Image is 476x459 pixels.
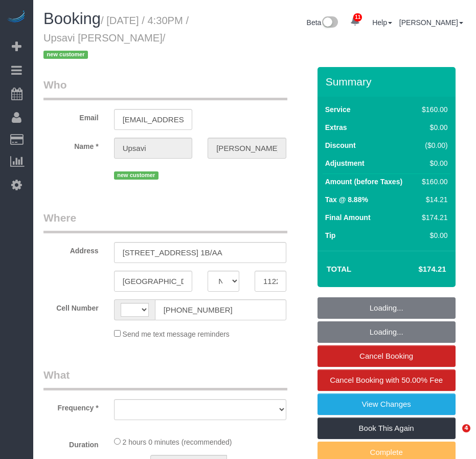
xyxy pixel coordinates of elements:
[327,265,352,273] strong: Total
[36,299,106,313] label: Cell Number
[114,109,193,130] input: Email
[123,330,230,338] span: Send me text message reminders
[418,177,447,187] div: $160.00
[345,10,365,33] a: 11
[208,138,286,159] input: Last Name
[321,16,338,30] img: New interface
[441,424,466,449] iframe: Intercom live chat
[43,10,101,28] span: Booking
[325,194,368,205] label: Tax @ 8.88%
[325,104,351,115] label: Service
[43,15,189,61] small: / [DATE] / 4:30PM / Upsavi [PERSON_NAME]
[326,76,450,88] h3: Summary
[114,271,193,292] input: City
[418,212,447,223] div: $174.21
[462,424,470,432] span: 4
[307,18,338,27] a: Beta
[114,171,158,180] span: new customer
[318,345,456,367] a: Cancel Booking
[114,138,193,159] input: First Name
[155,299,286,320] input: Cell Number
[325,122,347,133] label: Extras
[36,436,106,450] label: Duration
[43,77,287,100] legend: Who
[388,265,446,274] h4: $174.21
[325,140,356,150] label: Discount
[43,367,287,390] legend: What
[36,399,106,413] label: Frequency *
[318,369,456,391] a: Cancel Booking with 50.00% Fee
[255,271,286,292] input: Zip Code
[6,10,27,25] img: Automaid Logo
[43,210,287,233] legend: Where
[43,51,88,59] span: new customer
[418,230,447,241] div: $0.00
[36,242,106,256] label: Address
[399,18,463,27] a: [PERSON_NAME]
[418,158,447,168] div: $0.00
[325,158,365,168] label: Adjustment
[36,138,106,151] label: Name *
[318,394,456,415] a: View Changes
[330,376,443,384] span: Cancel Booking with 50.00% Fee
[418,140,447,150] div: ($0.00)
[325,212,371,223] label: Final Amount
[418,122,447,133] div: $0.00
[418,104,447,115] div: $160.00
[372,18,392,27] a: Help
[123,438,232,446] span: 2 hours 0 minutes (recommended)
[36,109,106,123] label: Email
[318,418,456,439] a: Book This Again
[418,194,447,205] div: $14.21
[353,13,362,21] span: 11
[325,230,336,241] label: Tip
[325,177,402,187] label: Amount (before Taxes)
